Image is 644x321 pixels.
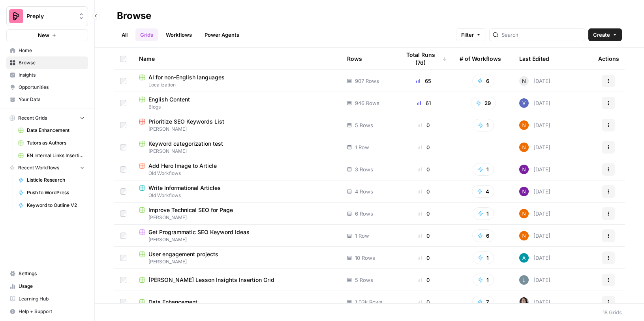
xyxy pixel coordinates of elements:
span: 3 Rows [355,165,373,173]
img: c37vr20y5fudypip844bb0rvyfb7 [519,209,529,218]
a: Grids [135,28,158,41]
span: [PERSON_NAME] [139,258,334,265]
span: New [38,31,49,39]
div: 0 [400,143,447,151]
img: lv9aeu8m5xbjlu53qhb6bdsmtbjy [519,275,529,285]
div: 0 [400,254,447,262]
div: [DATE] [519,209,550,218]
span: Data Enhancement [27,127,84,134]
div: Browse [117,9,151,22]
a: Insights [6,69,88,81]
div: [DATE] [519,165,550,174]
div: 0 [400,232,447,240]
img: 0od0somutai3rosqwdkhgswflu93 [519,297,529,307]
span: User engagement projects [148,250,218,258]
span: Keyword categorization test [148,140,223,148]
span: 907 Rows [355,77,379,85]
span: English Content [148,96,190,103]
a: English ContentBlogs [139,96,334,111]
button: Recent Grids [6,112,88,124]
a: Browse [6,56,88,69]
button: 7 [472,296,494,308]
span: Create [593,31,610,39]
a: Data Enhancement [139,298,334,306]
button: Help + Support [6,305,88,318]
div: [DATE] [519,143,550,152]
a: Add Hero Image to ArticleOld Workflows [139,162,334,177]
div: 0 [400,276,447,284]
button: Workspace: Preply [6,6,88,26]
a: Listicle Research [15,174,88,186]
a: Your Data [6,93,88,106]
span: Insights [19,71,84,79]
span: N [522,77,526,85]
img: 48p1dlxc26vy6gc5e5xg6nwbe9bs [519,253,529,263]
span: Blogs [139,103,334,111]
button: Create [588,28,622,41]
a: Data Enhancement [15,124,88,137]
div: [DATE] [519,253,550,263]
a: [PERSON_NAME] Lesson Insights Insertion Grid [139,276,334,284]
span: AI for non-English languages [148,73,225,81]
a: Tutors as Authors [15,137,88,149]
button: 6 [472,75,494,87]
div: Rows [347,48,362,69]
img: c37vr20y5fudypip844bb0rvyfb7 [519,120,529,130]
button: Filter [456,28,486,41]
a: User engagement projects[PERSON_NAME] [139,250,334,265]
span: 4 Rows [355,188,373,195]
a: Workflows [161,28,197,41]
span: Learning Hub [19,295,84,302]
a: Keyword to Outline V2 [15,199,88,212]
span: Help + Support [19,308,84,315]
a: Get Programmatic SEO Keyword Ideas[PERSON_NAME] [139,228,334,243]
a: Write Informational ArticlesOld Workflows [139,184,334,199]
input: Search [501,31,582,39]
div: # of Workflows [460,48,501,69]
span: 10 Rows [355,254,375,262]
a: Prioritize SEO Keywords List[PERSON_NAME] [139,118,334,133]
span: Usage [19,283,84,290]
span: Push to WordPress [27,189,84,196]
a: Opportunities [6,81,88,94]
div: Last Edited [519,48,549,69]
div: [DATE] [519,231,550,240]
div: [DATE] [519,275,550,285]
div: 0 [400,188,447,195]
img: Preply Logo [9,9,23,23]
div: Actions [598,48,619,69]
span: Home [19,47,84,54]
div: Name [139,48,334,69]
span: 6 Rows [355,210,373,218]
span: Your Data [19,96,84,103]
span: Filter [461,31,474,39]
div: [DATE] [519,297,550,307]
div: 65 [400,77,447,85]
span: [PERSON_NAME] Lesson Insights Insertion Grid [148,276,274,284]
span: 5 Rows [355,121,373,129]
div: Total Runs (7d) [400,48,447,69]
button: 1 [473,274,494,286]
button: 1 [473,119,494,131]
a: Usage [6,280,88,293]
span: Recent Grids [18,115,47,122]
span: Prioritize SEO Keywords List [148,118,224,126]
a: Learning Hub [6,293,88,305]
span: 1 Row [355,232,369,240]
button: 1 [473,207,494,220]
span: Data Enhancement [148,298,197,306]
span: [PERSON_NAME] [139,126,334,133]
span: [PERSON_NAME] [139,148,334,155]
div: 0 [400,298,447,306]
a: Improve Technical SEO for Page[PERSON_NAME] [139,206,334,221]
button: 29 [471,97,496,109]
div: [DATE] [519,98,550,108]
img: a7rrxm5wz29u8zxbh4kkc1rcm4rd [519,98,529,108]
span: Browse [19,59,84,66]
a: EN Internal Links Insertion [15,149,88,162]
a: Power Agents [200,28,244,41]
span: Old Workflows [139,170,334,177]
button: 1 [473,163,494,176]
span: Keyword to Outline V2 [27,202,84,209]
div: 0 [400,121,447,129]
